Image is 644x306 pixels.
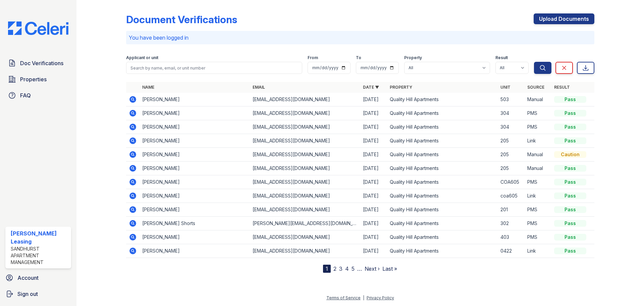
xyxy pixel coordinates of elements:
td: [EMAIL_ADDRESS][DOMAIN_NAME] [250,189,360,203]
td: PMS [525,203,551,217]
td: Link [525,189,551,203]
span: Properties [20,75,47,83]
a: Properties [5,73,71,86]
a: 2 [333,265,336,272]
td: Link [525,244,551,258]
label: Result [495,55,508,60]
td: [EMAIL_ADDRESS][DOMAIN_NAME] [250,230,360,244]
td: [PERSON_NAME] [140,134,250,148]
td: [EMAIL_ADDRESS][DOMAIN_NAME] [250,244,360,258]
td: 403 [498,230,525,244]
div: Document Verifications [126,13,237,26]
td: coa605 [498,189,525,203]
a: Unit [500,85,511,90]
td: [PERSON_NAME] [140,230,250,244]
a: Next › [365,265,380,272]
a: Date ▼ [363,85,379,90]
td: [PERSON_NAME] Shorts [140,217,250,230]
td: [PERSON_NAME] [140,106,250,120]
td: [DATE] [360,162,387,175]
td: Quality Hill Apartments [387,148,497,162]
div: Pass [554,124,586,130]
td: [DATE] [360,106,387,120]
a: Source [527,85,544,90]
td: [EMAIL_ADDRESS][DOMAIN_NAME] [250,175,360,189]
td: Quality Hill Apartments [387,162,497,175]
td: 304 [498,106,525,120]
span: Sign out [17,290,38,298]
td: [PERSON_NAME] [140,148,250,162]
a: Name [142,85,154,90]
div: Pass [554,248,586,254]
td: [EMAIL_ADDRESS][DOMAIN_NAME] [250,203,360,217]
td: [PERSON_NAME] [140,120,250,134]
div: Pass [554,96,586,103]
a: Account [3,271,74,285]
a: Email [253,85,265,90]
td: Quality Hill Apartments [387,230,497,244]
a: Doc Verifications [5,56,71,70]
a: Privacy Policy [367,295,394,300]
td: [DATE] [360,134,387,148]
td: [DATE] [360,230,387,244]
div: Pass [554,234,586,241]
td: [EMAIL_ADDRESS][DOMAIN_NAME] [250,148,360,162]
td: PMS [525,230,551,244]
td: 302 [498,217,525,230]
td: [EMAIL_ADDRESS][DOMAIN_NAME] [250,93,360,106]
td: [DATE] [360,93,387,106]
td: Manual [525,93,551,106]
td: [PERSON_NAME] [140,93,250,106]
td: Quality Hill Apartments [387,189,497,203]
a: Result [554,85,570,90]
td: [PERSON_NAME][EMAIL_ADDRESS][DOMAIN_NAME] [250,217,360,230]
td: PMS [525,175,551,189]
td: [DATE] [360,217,387,230]
div: Pass [554,137,586,144]
td: Quality Hill Apartments [387,134,497,148]
td: Manual [525,148,551,162]
td: [DATE] [360,120,387,134]
a: Upload Documents [534,13,594,24]
td: [DATE] [360,189,387,203]
div: Pass [554,220,586,227]
td: Quality Hill Apartments [387,175,497,189]
a: FAQ [5,89,71,102]
td: Quality Hill Apartments [387,217,497,230]
td: [PERSON_NAME] [140,244,250,258]
label: To [356,55,361,60]
label: Applicant or unit [126,55,158,60]
div: [PERSON_NAME] Leasing [11,229,68,246]
a: Property [390,85,412,90]
td: 304 [498,120,525,134]
td: Quality Hill Apartments [387,93,497,106]
div: Pass [554,206,586,213]
a: Sign out [3,287,74,301]
div: | [363,295,364,300]
p: You have been logged in [129,34,592,42]
div: Pass [554,165,586,172]
a: Terms of Service [326,295,361,300]
div: Pass [554,110,586,117]
td: Quality Hill Apartments [387,120,497,134]
img: CE_Logo_Blue-a8612792a0a2168367f1c8372b55b34899dd931a85d93a1a3d3e32e68fde9ad4.png [3,21,74,35]
td: [DATE] [360,175,387,189]
td: [EMAIL_ADDRESS][DOMAIN_NAME] [250,120,360,134]
a: Last » [382,265,397,272]
div: Caution [554,151,586,158]
td: COA605 [498,175,525,189]
td: 205 [498,134,525,148]
a: 4 [345,265,349,272]
div: Pass [554,192,586,199]
td: 201 [498,203,525,217]
a: 3 [339,265,342,272]
td: PMS [525,120,551,134]
td: 205 [498,162,525,175]
td: Quality Hill Apartments [387,244,497,258]
td: PMS [525,217,551,230]
input: Search by name, email, or unit number [126,62,302,74]
span: Doc Verifications [20,59,63,67]
td: 0422 [498,244,525,258]
div: Sandhurst Apartment Management [11,246,68,266]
